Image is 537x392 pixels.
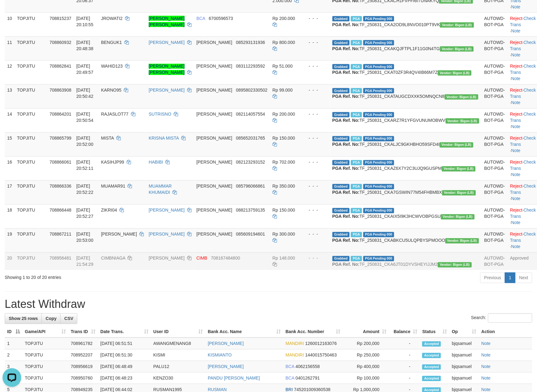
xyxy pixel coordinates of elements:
td: 13 [5,84,15,108]
span: Vendor URL: https://dashboard.q2checkout.com/secure [440,46,474,52]
span: Rp 702.000 [273,160,295,165]
span: [DATE] 20:52:27 [76,208,94,219]
span: [PERSON_NAME] [196,232,232,237]
td: AUTOWD-BOT-PGA [482,204,508,228]
a: Check Trans [510,160,536,171]
a: Reject [510,136,523,141]
a: KISMIANTO [208,353,232,358]
td: KISMI [151,350,206,361]
td: TOPJITU [15,12,47,36]
span: PGA Pending [363,160,394,165]
span: Grabbed [332,64,350,69]
td: TOPJITU [15,108,47,132]
a: Note [511,76,521,81]
td: AUTOWD-BOT-PGA [482,36,508,60]
td: [DATE] 06:48:49 [98,361,151,373]
span: JROWATI2 [101,16,123,21]
a: Next [515,273,532,283]
span: PGA Pending [363,16,394,22]
span: KASIHJP99 [101,160,124,165]
td: PALU12 [151,361,206,373]
span: Grabbed [332,160,350,165]
td: 18 [5,204,15,228]
a: Reject [510,40,523,45]
a: Note [511,244,521,249]
b: PGA Ref. No: [332,166,360,171]
div: Showing 1 to 20 of 20 entries [5,272,219,281]
span: Copy 085796066861 to clipboard [236,184,265,189]
td: TOPJITU [22,361,68,373]
a: Reject [510,16,523,21]
span: Rp 150.000 [273,136,295,141]
td: TF_250831_CKALJC9GKHBHO59SFD4I [330,132,482,156]
span: Copy 082123293152 to clipboard [236,160,265,165]
span: 708863908 [50,88,71,93]
a: Note [511,52,521,57]
span: 708867211 [50,232,71,237]
span: Copy 1260012163076 to clipboard [305,341,337,346]
span: 708815237 [50,16,71,21]
b: PGA Ref. No: [332,70,360,75]
b: PGA Ref. No: [332,214,360,219]
span: [DATE] 20:49:57 [76,64,94,75]
th: Amount: activate to sort column ascending [343,326,389,338]
td: 11 [5,36,15,60]
td: [DATE] 06:51:51 [98,338,151,350]
td: 708956619 [68,361,98,373]
td: 2 [5,350,22,361]
a: Check Trans [510,112,536,123]
a: Reject [510,64,523,69]
span: MANDIRI [286,353,304,358]
span: Copy 085652031765 to clipboard [236,136,265,141]
a: Show 25 rows [5,313,42,324]
a: KRISNA MISTA [149,136,179,141]
td: AUTOWD-BOT-PGA [482,252,508,270]
span: Copy 708167484800 to clipboard [211,256,240,261]
b: PGA Ref. No: [332,94,360,99]
span: Vendor URL: https://dashboard.q2checkout.com/secure [442,166,476,172]
a: PANDU [PERSON_NAME] [208,376,260,381]
a: Note [511,148,521,153]
div: - - - [304,15,327,22]
span: Grabbed [332,256,350,261]
td: 14 [5,108,15,132]
span: Grabbed [332,184,350,189]
a: Note [511,196,521,201]
td: TOPJITU [15,228,47,252]
a: Check Trans [510,88,536,99]
a: [PERSON_NAME] [208,364,244,369]
th: User ID: activate to sort column ascending [151,326,206,338]
b: PGA Ref. No: [332,238,360,243]
button: Open LiveChat chat widget [2,2,21,21]
span: Rp 200.000 [273,112,295,117]
td: - [389,338,420,350]
span: [PERSON_NAME] [196,184,232,189]
span: Rp 800.000 [273,40,295,45]
a: Reject [510,208,523,213]
td: 20 [5,252,15,270]
b: PGA Ref. No: [332,142,360,147]
td: AUTOWD-BOT-PGA [482,12,508,36]
a: Note [511,172,521,177]
a: Note [511,100,521,105]
th: Action [479,326,532,338]
span: Copy 088213759135 to clipboard [236,208,265,213]
span: PGA Pending [363,136,394,141]
h1: Latest Withdraw [5,298,532,311]
td: TOPJITU [15,84,47,108]
span: [PERSON_NAME] [101,232,137,237]
a: Check Trans [510,184,536,195]
a: Check Trans [510,232,536,243]
th: ID: activate to sort column descending [5,326,22,338]
span: Vendor URL: https://dashboard.q2checkout.com/secure [440,142,473,148]
span: RAJASLOT77 [101,112,128,117]
span: CIMBNIAGA [101,256,125,261]
div: - - - [304,231,327,237]
span: Copy 085293131936 to clipboard [236,40,265,45]
span: Grabbed [332,232,350,237]
a: [PERSON_NAME] [PERSON_NAME] [149,16,185,27]
td: 17 [5,180,15,204]
span: Marked by bjqdanil [351,88,362,93]
td: TOPJITU [15,156,47,180]
a: Check Trans [510,40,536,51]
